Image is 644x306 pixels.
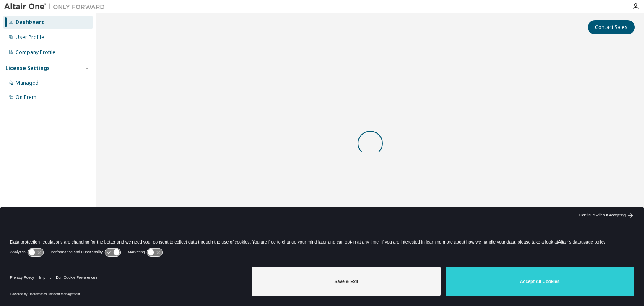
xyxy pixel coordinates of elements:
div: License Settings [5,65,50,72]
img: Altair One [4,3,109,11]
div: Managed [16,80,39,86]
button: Contact Sales [588,20,635,34]
div: Company Profile [16,49,55,56]
div: Dashboard [16,19,45,26]
div: On Prem [16,94,36,101]
div: User Profile [16,34,44,41]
